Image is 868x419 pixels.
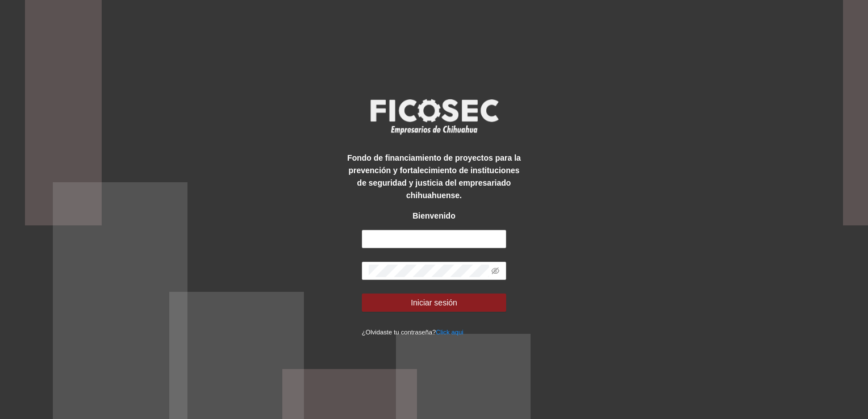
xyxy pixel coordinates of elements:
span: eye-invisible [491,267,499,275]
span: Iniciar sesión [411,296,457,309]
strong: Bienvenido [412,211,455,220]
button: Iniciar sesión [362,294,507,312]
img: logo [363,95,505,137]
a: Click aqui [436,329,464,336]
strong: Fondo de financiamiento de proyectos para la prevención y fortalecimiento de instituciones de seg... [347,153,521,200]
small: ¿Olvidaste tu contraseña? [362,329,464,336]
